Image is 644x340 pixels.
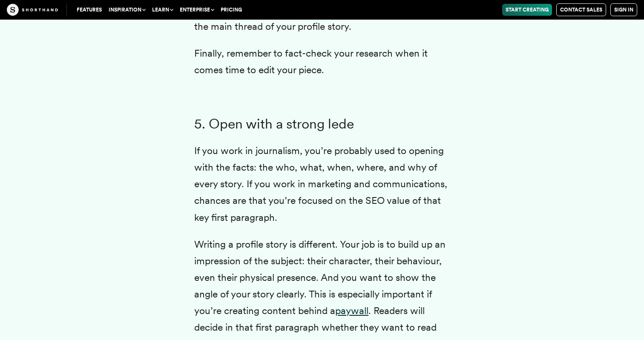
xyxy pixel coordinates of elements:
p: Finally, remember to fact-check your research when it comes time to edit your piece. [194,45,450,78]
button: Learn [149,4,176,16]
h3: 5. Open with a strong lede [194,116,450,132]
p: If you work in journalism, you’re probably used to opening with the facts: the who, what, when, w... [194,143,450,226]
button: Inspiration [105,4,149,16]
a: Sign in [610,3,637,16]
a: Contact Sales [556,3,606,16]
a: Start Creating [502,4,552,16]
a: paywall [335,305,368,317]
a: Pricing [217,4,245,16]
a: Features [73,4,105,16]
button: Enterprise [176,4,217,16]
img: The Craft [7,4,58,16]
